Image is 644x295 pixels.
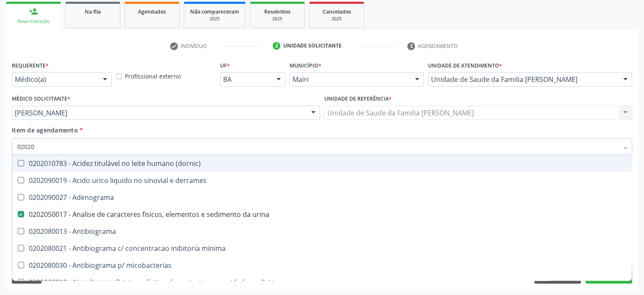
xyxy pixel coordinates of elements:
div: 0202090027 - Adenograma [17,194,627,201]
span: Unidade de Saude da Familia [PERSON_NAME] [431,75,615,84]
label: Profissional externo [125,72,181,81]
div: 0202010783 - Acidez titulável no leite humano (dornic) [17,160,627,167]
span: Médico(a) [15,75,94,84]
span: Item de agendamento [12,126,78,134]
div: 2025 [315,16,358,22]
div: 0202050017 - Analise de caracteres fisicos, elementos e sedimento da urina [17,211,627,218]
label: Unidade de referência [324,93,392,106]
span: Não compareceram [190,8,239,15]
div: 0202080021 - Antibiograma c/ concentracao inibitoria minima [17,245,627,252]
div: 2025 [190,16,239,22]
div: Unidade solicitante [283,42,342,50]
input: Buscar por procedimentos [17,138,618,155]
label: UF [220,59,230,72]
div: 0202080013 - Antibiograma [17,228,627,235]
span: Resolvidos [264,8,290,15]
div: 0302020012 - Atendimento fisioterapêutico de paciente com cuidados paliativos [17,279,627,286]
label: Médico Solicitante [12,93,70,106]
span: Mairi [293,75,407,84]
div: person_add [29,7,38,16]
span: Agendados [138,8,166,15]
span: BA [223,75,268,84]
span: [PERSON_NAME] [15,109,303,117]
label: Município [290,59,321,72]
div: Nova marcação [12,18,55,25]
span: Na fila [85,8,101,15]
div: 0202090019 - Acido urico liquido no sinovial e derrames [17,177,627,184]
label: Unidade de atendimento [428,59,502,72]
div: 2025 [256,16,299,22]
label: Requerente [12,59,49,72]
span: Cancelados [323,8,351,15]
div: 0202080030 - Antibiograma p/ micobacterias [17,262,627,269]
div: 2 [273,42,280,50]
